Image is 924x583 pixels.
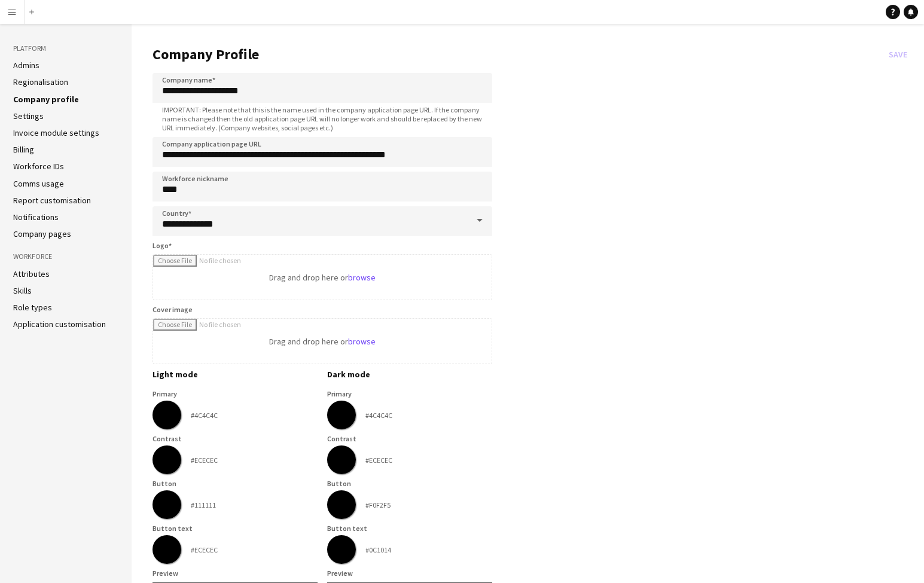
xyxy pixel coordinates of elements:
a: Comms usage [13,178,64,189]
span: IMPORTANT: Please note that this is the name used in the company application page URL. If the com... [153,105,492,132]
div: #0C1014 [365,545,391,554]
a: Regionalisation [13,77,68,87]
a: Report customisation [13,195,91,206]
a: Invoice module settings [13,127,99,138]
a: Attributes [13,268,50,279]
div: #111111 [191,500,216,509]
a: Role types [13,302,52,313]
div: #4C4C4C [365,411,392,420]
a: Settings [13,111,44,121]
a: Notifications [13,212,59,222]
h3: Light mode [153,369,318,380]
a: Workforce IDs [13,161,64,172]
div: #F0F2F5 [365,500,391,509]
a: Company pages [13,228,71,239]
a: Skills [13,285,32,296]
div: #4C4C4C [191,411,218,420]
h3: Dark mode [327,369,492,380]
h3: Platform [13,43,118,54]
h1: Company Profile [153,45,884,63]
h3: Workforce [13,251,118,262]
div: #ECECEC [191,456,218,465]
div: #ECECEC [365,456,392,465]
div: #ECECEC [191,545,218,554]
a: Company profile [13,94,79,105]
a: Billing [13,144,34,155]
a: Admins [13,60,39,71]
a: Application customisation [13,319,106,329]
